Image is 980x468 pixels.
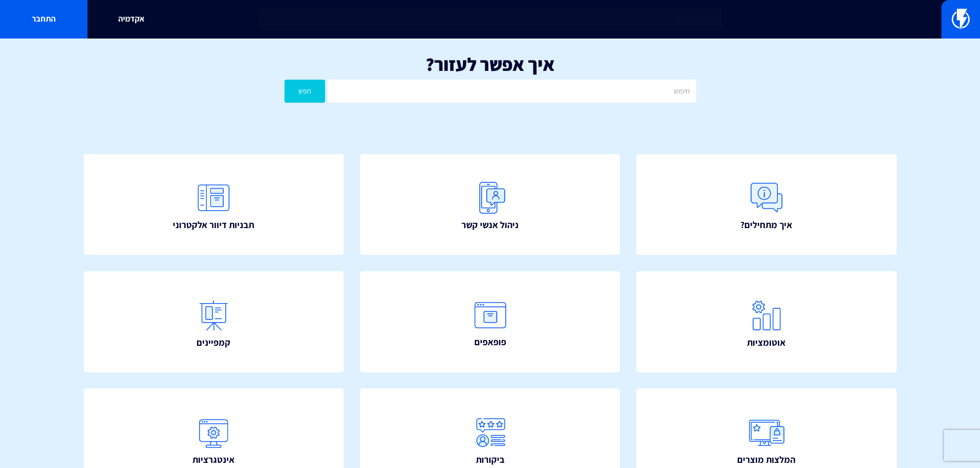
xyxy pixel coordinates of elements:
[740,218,792,232] span: איך מתחילים?
[636,154,897,255] a: איך מתחילים?
[328,80,696,103] input: חיפוש
[15,54,965,74] h1: איך אפשר לעזור?
[259,8,722,31] input: חיפוש מהיר...
[192,453,235,466] span: אינטגרציות
[197,336,230,349] span: קמפיינים
[284,80,326,103] button: חפש
[173,218,254,232] span: תבניות דיוור אלקטרוני
[474,335,506,349] span: פופאפים
[636,271,897,372] a: אוטומציות
[360,271,620,372] a: פופאפים
[747,336,786,349] span: אוטומציות
[737,453,795,466] span: המלצות מוצרים
[476,453,505,466] span: ביקורות
[84,271,344,372] a: קמפיינים
[461,218,519,232] span: ניהול אנשי קשר
[84,154,344,255] a: תבניות דיוור אלקטרוני
[360,154,620,255] a: ניהול אנשי קשר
